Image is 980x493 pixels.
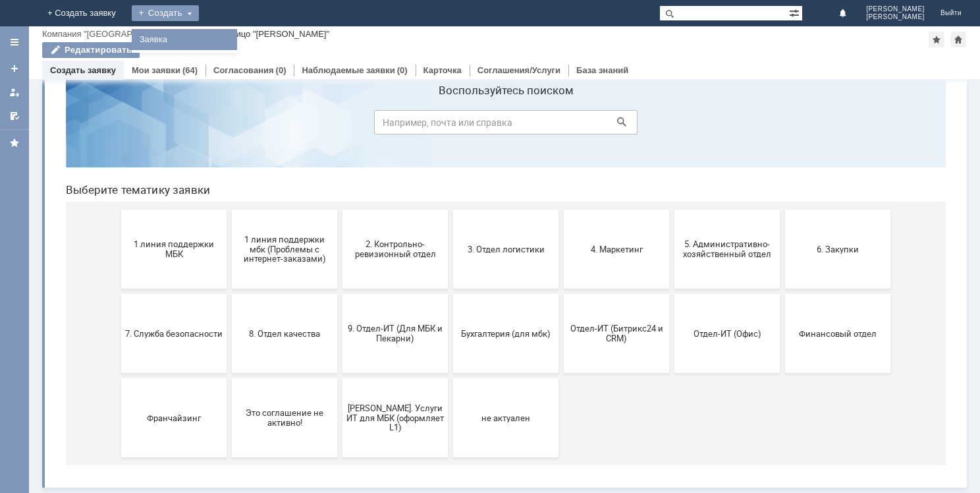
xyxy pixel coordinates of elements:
[950,32,966,47] div: Сделать домашней страницей
[319,32,582,45] label: Воспользуйтесь поиском
[623,277,721,287] span: Отдел-ИТ (Офис)
[397,65,408,75] div: (0)
[213,65,274,75] a: Согласования
[287,158,393,237] button: 2. Контрольно-ревизионный отдел
[132,65,180,75] a: Мои заявки
[734,277,831,287] span: Финансовый отдел
[182,65,198,75] div: (64)
[508,243,614,322] button: Отдел-ИТ (Битрикс24 и CRM)
[789,6,802,18] span: Расширенный поиск
[291,351,389,381] span: [PERSON_NAME]. Услуги ИТ для МБК (оформляет L1)
[398,327,503,406] button: не актуален
[929,32,944,47] div: Добавить в избранное
[477,65,560,75] a: Соглашения/Услуги
[623,188,721,208] span: 5. Административно-хозяйственный отдел
[619,158,724,237] button: 5. Административно-хозяйственный отдел
[423,65,462,75] a: Карточка
[866,13,925,21] span: [PERSON_NAME]
[66,327,171,406] button: Франчайзинг
[70,361,167,371] span: Франчайзинг
[398,158,503,237] button: 3. Отдел логистики
[177,158,282,237] button: 1 линия поддержки мбк (Проблемы с интернет-заказами)
[619,243,724,322] button: Отдел-ИТ (Офис)
[184,29,329,39] div: Контактное лицо "[PERSON_NAME]"
[180,277,278,287] span: 8. Отдел качества
[734,192,831,202] span: 6. Закупки
[4,82,25,103] a: Мои заявки
[42,29,184,39] div: /
[730,243,835,322] button: Финансовый отдел
[4,105,25,127] a: Мои согласования
[512,192,610,202] span: 4. Маркетинг
[730,158,835,237] button: 6. Закупки
[291,272,389,292] span: 9. Отдел-ИТ (Для МБК и Пекарни)
[276,65,286,75] div: (0)
[402,277,499,287] span: Бухгалтерия (для мбк)
[508,158,614,237] button: 4. Маркетинг
[402,192,499,202] span: 3. Отдел логистики
[866,5,925,13] span: [PERSON_NAME]
[402,361,499,371] span: не актуален
[302,65,395,75] a: Наблюдаемые заявки
[11,132,890,145] header: Выберите тематику заявки
[180,357,278,376] span: Это соглашение не активно!
[42,29,179,39] a: Компания "[GEOGRAPHIC_DATA]"
[70,188,167,208] span: 1 линия поддержки МБК
[134,32,234,47] a: Заявка
[50,65,116,75] a: Создать заявку
[512,272,610,292] span: Отдел-ИТ (Битрикс24 и CRM)
[177,327,282,406] button: Это соглашение не активно!
[4,58,25,79] a: Создать заявку
[287,243,393,322] button: 9. Отдел-ИТ (Для МБК и Пекарни)
[319,59,582,83] input: Например, почта или справка
[177,243,282,322] button: 8. Отдел качества
[70,277,167,287] span: 7. Служба безопасности
[398,243,503,322] button: Бухгалтерия (для мбк)
[180,183,278,212] span: 1 линия поддержки мбк (Проблемы с интернет-заказами)
[132,5,199,21] div: Создать
[576,65,628,75] a: База знаний
[287,327,393,406] button: [PERSON_NAME]. Услуги ИТ для МБК (оформляет L1)
[291,188,389,208] span: 2. Контрольно-ревизионный отдел
[66,243,171,322] button: 7. Служба безопасности
[66,158,171,237] button: 1 линия поддержки МБК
